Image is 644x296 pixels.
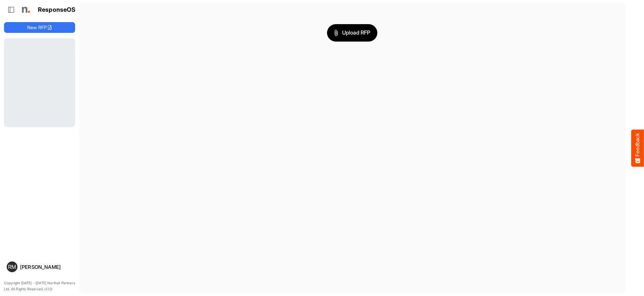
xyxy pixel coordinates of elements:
[4,22,75,33] button: New RFP
[8,264,16,270] span: RM
[327,24,377,42] button: Upload RFP
[334,28,370,37] span: Upload RFP
[4,280,75,292] p: Copyright [DATE] - [DATE] Northell Partners Ltd. All Rights Reserved. v1.1.0
[18,3,32,16] img: Northell
[20,264,72,270] div: [PERSON_NAME]
[631,129,644,167] button: Feedback
[38,6,76,13] h1: ResponseOS
[4,38,75,127] div: Loading...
